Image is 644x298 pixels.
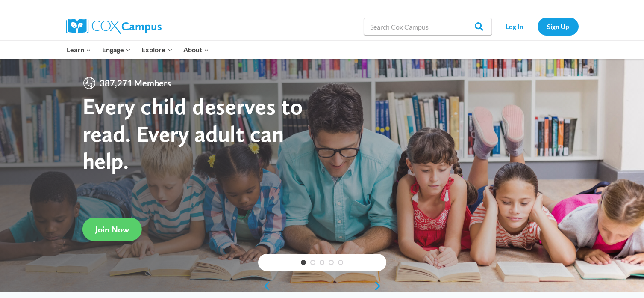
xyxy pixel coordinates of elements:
a: previous [258,281,271,291]
span: Join Now [95,224,129,235]
span: Explore [141,44,172,55]
span: 387,271 Members [96,76,174,90]
nav: Secondary Navigation [496,18,579,35]
img: Cox Campus [66,19,162,34]
a: Sign Up [538,18,579,35]
a: 1 [301,260,306,265]
div: content slider buttons [258,277,386,295]
a: next [373,281,386,291]
a: 5 [338,260,343,265]
a: Join Now [82,218,142,241]
span: Learn [67,44,91,55]
strong: Every child deserves to read. Every adult can help. [82,92,303,174]
a: 2 [310,260,315,265]
nav: Primary Navigation [62,41,215,59]
a: 3 [320,260,325,265]
span: Engage [102,44,131,55]
a: Log In [496,18,533,35]
input: Search Cox Campus [364,18,492,35]
a: 4 [329,260,334,265]
span: About [183,44,209,55]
